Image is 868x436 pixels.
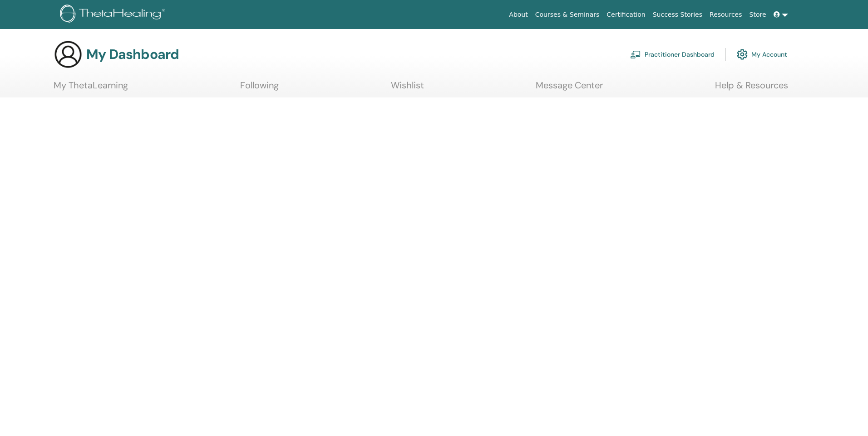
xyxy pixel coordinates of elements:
a: Wishlist [391,80,424,97]
a: Practitioner Dashboard [630,44,715,64]
a: My ThetaLearning [54,80,128,97]
a: Message Center [536,80,603,97]
img: cog.svg [737,47,748,62]
img: logo.png [60,5,168,25]
img: chalkboard-teacher.svg [630,50,641,58]
h3: My Dashboard [86,46,179,63]
a: Store [746,6,770,23]
a: About [505,6,531,23]
a: Help & Resources [715,80,788,97]
img: generic-user-icon.jpg [54,40,83,69]
a: Courses & Seminars [532,6,603,23]
a: Resources [706,6,746,23]
a: Following [240,80,279,97]
a: My Account [737,44,787,64]
a: Success Stories [649,6,706,23]
a: Certification [603,6,649,23]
